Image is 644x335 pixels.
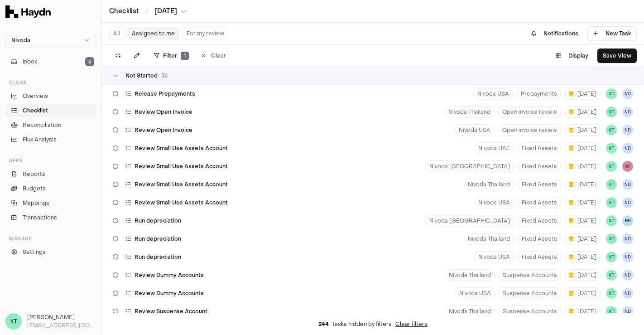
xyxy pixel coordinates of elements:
[569,290,596,297] span: [DATE]
[5,33,96,48] button: Nivoda
[517,88,561,100] button: Prepayments
[135,253,181,261] span: Run depreciation
[565,233,601,245] button: [DATE]
[196,49,231,63] button: Clear
[23,121,61,129] span: Reconciliation
[11,37,30,44] span: Nivoda
[5,231,96,246] div: Manage
[23,170,45,178] span: Reports
[569,90,596,97] span: [DATE]
[606,252,617,262] button: KT
[135,163,228,170] span: Review Small Use Assets Account
[606,107,617,117] button: KT
[606,306,617,317] button: KT
[498,124,561,136] button: Open invoice review
[499,269,561,281] button: Suspense Accounts
[499,306,561,317] button: Suspense Accounts
[135,217,181,224] span: Run depreciation
[135,145,228,152] span: Review Small Use Assets Account
[27,321,96,330] p: [EMAIL_ADDRESS][DOMAIN_NAME]
[622,288,633,299] button: ND
[526,26,584,41] button: Notifications
[622,107,633,117] button: ND
[109,7,186,16] nav: breadcrumb
[154,7,177,16] span: [DATE]
[128,28,179,39] button: Assigned to me
[5,55,96,68] button: Inbox3
[5,211,96,224] a: Transactions
[518,251,561,263] button: Fixed Assets
[622,270,633,281] span: ND
[144,6,150,15] span: /
[445,269,495,281] button: Nivoda Thailand
[569,253,596,261] span: [DATE]
[154,7,186,16] button: [DATE]
[474,251,514,263] button: Nivoda USA
[622,215,633,226] span: BH
[23,107,48,115] span: Checklist
[565,197,601,209] button: [DATE]
[565,106,601,118] button: [DATE]
[606,179,617,190] span: KT
[565,287,601,299] button: [DATE]
[569,163,596,170] span: [DATE]
[606,288,617,299] button: KT
[518,215,561,227] button: Fixed Assets
[455,124,495,136] button: Nivoda USA
[565,215,601,227] button: [DATE]
[606,88,617,99] button: KT
[473,88,513,100] button: Nivoda USA
[425,160,514,172] button: Nivoda [GEOGRAPHIC_DATA]
[455,287,495,299] button: Nivoda USA
[565,88,601,100] button: [DATE]
[5,313,22,330] span: KT
[587,26,637,41] button: New Task
[23,136,57,144] span: Flux Analysis
[318,320,329,328] span: 244
[23,92,48,100] span: Overview
[181,52,189,60] span: 1
[5,75,96,90] div: Close
[518,160,561,172] button: Fixed Assets
[622,179,633,190] span: ND
[149,49,194,63] button: Filter1
[464,233,514,245] button: Nivoda Thailand
[499,287,561,299] button: Suspense Accounts
[622,88,633,99] button: ND
[606,125,617,136] span: KT
[5,104,96,117] a: Checklist
[23,199,49,207] span: Mappings
[565,179,601,190] button: [DATE]
[23,58,37,66] span: Inbox
[5,246,96,258] a: Settings
[569,199,596,206] span: [DATE]
[135,235,181,243] span: Run depreciation
[569,126,596,134] span: [DATE]
[5,197,96,209] a: Mappings
[622,197,633,208] span: ND
[606,233,617,244] button: KT
[565,124,601,136] button: [DATE]
[565,142,601,154] button: [DATE]
[518,142,561,154] button: Fixed Assets
[565,160,601,172] button: [DATE]
[622,252,633,262] button: ND
[569,217,596,224] span: [DATE]
[606,143,617,154] button: KT
[622,143,633,154] button: ND
[135,126,192,134] span: Review Open Invoice
[622,161,633,172] span: AF
[23,214,57,222] span: Transactions
[569,272,596,279] span: [DATE]
[550,49,594,63] button: Display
